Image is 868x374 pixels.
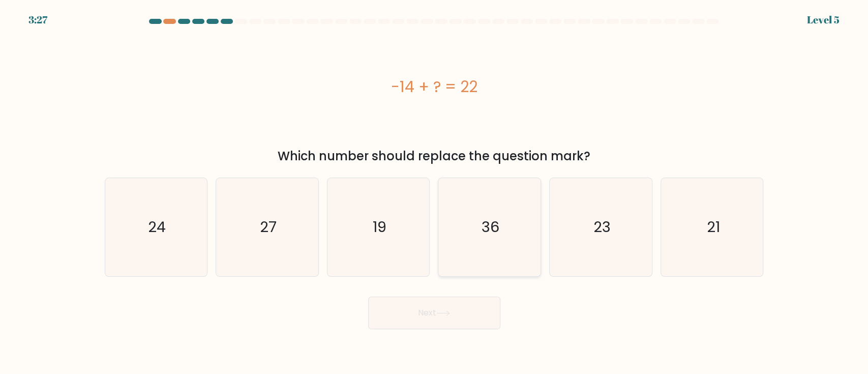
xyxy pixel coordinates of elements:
[148,217,166,237] text: 24
[593,217,610,237] text: 23
[111,147,758,165] div: Which number should replace the question mark?
[373,217,386,237] text: 19
[482,217,499,237] text: 36
[807,12,840,27] div: Level 5
[105,75,764,98] div: -14 + ? = 22
[28,12,47,27] div: 3:27
[368,297,500,329] button: Next
[706,217,720,237] text: 21
[260,217,277,237] text: 27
